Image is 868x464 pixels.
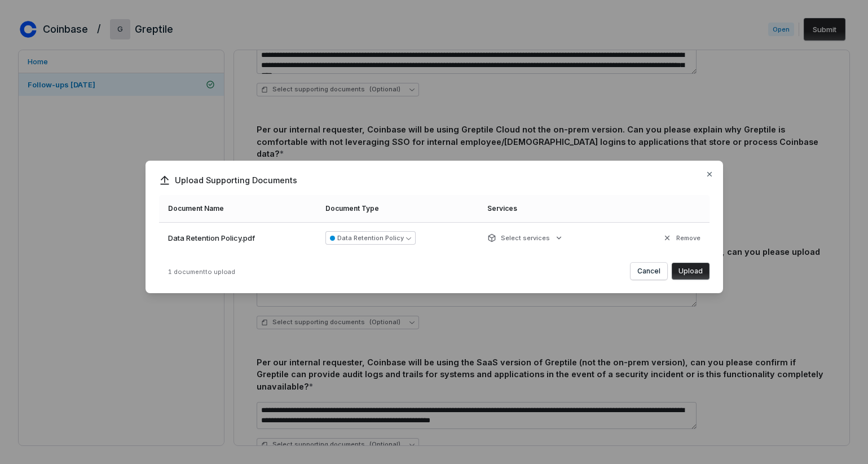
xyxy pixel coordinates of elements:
button: Remove [659,228,704,248]
button: Cancel [631,263,667,280]
button: Select services [484,228,567,248]
th: Services [481,195,620,222]
span: Data Retention Policy.pdf [168,233,255,244]
span: 1 document to upload [168,268,235,276]
span: Upload Supporting Documents [159,174,710,186]
button: Upload [672,263,710,280]
th: Document Type [319,195,481,222]
button: Data Retention Policy [325,231,416,245]
th: Document Name [159,195,319,222]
